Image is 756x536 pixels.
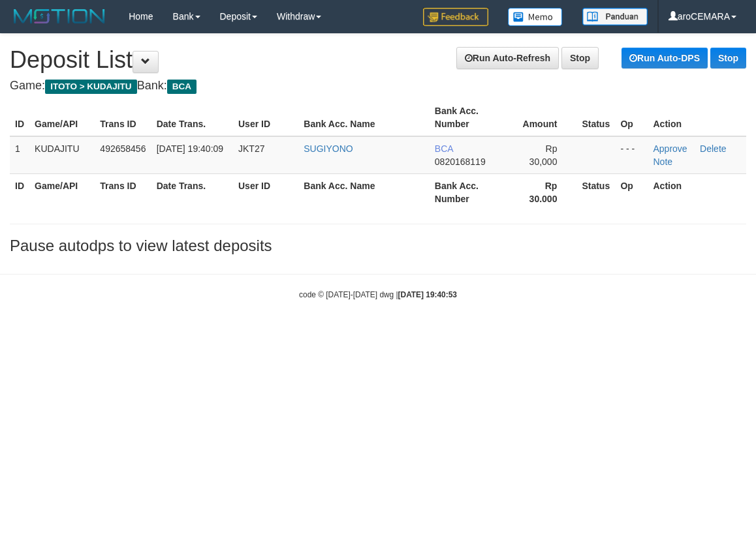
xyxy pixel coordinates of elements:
[304,143,353,154] a: SUGIYONO
[398,290,457,299] strong: [DATE] 19:40:53
[615,99,648,136] th: Op
[299,290,457,299] small: code © [DATE]-[DATE] dwg |
[157,143,223,154] span: [DATE] 19:40:09
[233,99,298,136] th: User ID
[648,173,747,211] th: Action
[45,80,137,94] span: ITOTO > KUDAJITU
[529,143,558,167] span: Rp 30,000
[10,237,746,254] h3: Pause autodps to view latest deposits
[435,143,453,154] span: BCA
[576,99,615,136] th: Status
[10,47,746,73] h1: Deposit List
[435,156,486,167] span: 0820168119
[511,173,576,211] th: Rp 30.000
[622,48,708,68] a: Run Auto-DPS
[710,48,746,68] a: Stop
[298,173,430,211] th: Bank Acc. Name
[615,173,648,211] th: Op
[10,173,29,211] th: ID
[151,173,233,211] th: Date Trans.
[430,99,511,136] th: Bank Acc. Number
[576,173,615,211] th: Status
[615,136,648,174] td: - - -
[654,143,687,154] a: Approve
[29,99,95,136] th: Game/API
[10,136,29,174] td: 1
[430,173,511,211] th: Bank Acc. Number
[561,47,599,69] a: Stop
[10,80,746,93] h4: Game: Bank:
[167,80,197,94] span: BCA
[508,8,563,26] img: Button%20Memo.svg
[511,99,576,136] th: Amount
[233,173,298,211] th: User ID
[654,156,673,167] a: Note
[298,99,430,136] th: Bank Acc. Name
[100,143,146,154] span: 492658456
[238,143,264,154] span: JKT27
[456,47,559,69] a: Run Auto-Refresh
[700,143,726,154] a: Delete
[151,99,233,136] th: Date Trans.
[95,99,151,136] th: Trans ID
[29,173,95,211] th: Game/API
[423,8,488,26] img: Feedback.jpg
[10,99,29,136] th: ID
[95,173,151,211] th: Trans ID
[582,8,648,25] img: panduan.png
[29,136,95,174] td: KUDAJITU
[10,7,109,26] img: MOTION_logo.png
[648,99,747,136] th: Action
